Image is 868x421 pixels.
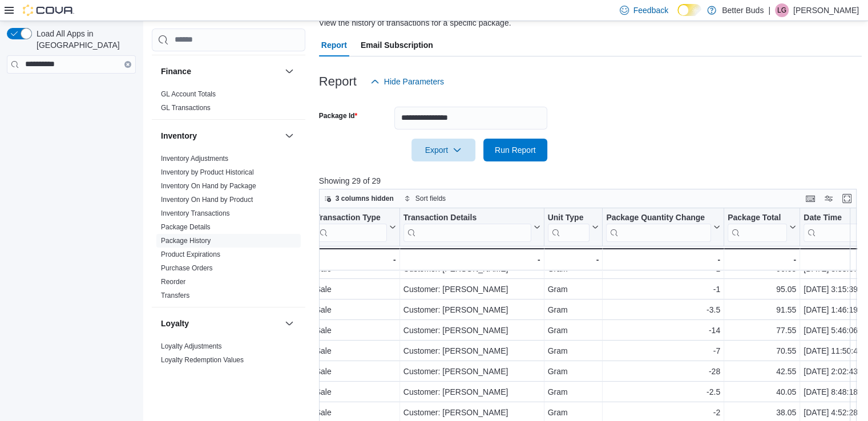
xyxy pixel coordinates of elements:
div: Sale [315,406,395,419]
a: Package Details [161,223,211,231]
div: Customer: [PERSON_NAME] [403,406,540,419]
div: -2 [606,406,720,419]
span: 3 columns hidden [336,194,394,203]
div: -2.5 [606,385,720,399]
a: Loyalty Redemption Values [161,356,244,364]
button: Package Quantity Change [606,212,720,241]
h3: Report [319,75,357,88]
h3: Finance [161,66,191,77]
div: -14 [606,323,720,337]
div: Transaction Details [403,212,531,241]
span: Package History [161,236,211,245]
button: Run Report [483,139,547,161]
button: Export [411,139,475,161]
div: Sale [315,365,395,378]
button: Inventory [161,130,280,141]
button: Finance [282,64,296,78]
div: Customer: [PERSON_NAME] [403,303,540,317]
div: Gram [547,344,599,358]
nav: Complex example [7,76,136,103]
span: Load All Apps in [GEOGRAPHIC_DATA] [32,28,136,51]
input: Dark Mode [677,4,701,16]
div: Sale [315,323,395,337]
button: Inventory [282,129,296,143]
div: Package Quantity Change [606,212,711,241]
div: Package Quantity Change [606,212,711,223]
div: 91.55 [728,303,796,317]
div: Gram [547,282,599,296]
div: 42.55 [728,365,796,378]
span: GL Account Totals [161,90,216,99]
span: Inventory On Hand by Product [161,195,253,204]
div: Gram [547,303,599,317]
button: 3 columns hidden [320,192,398,205]
span: Dark Mode [677,16,678,17]
div: Finance [152,87,305,119]
span: Feedback [633,5,668,16]
button: Keyboard shortcuts [804,192,817,205]
span: Package Details [161,222,211,232]
p: Better Buds [722,3,764,17]
button: Hide Parameters [366,70,449,93]
div: 77.55 [728,323,796,337]
h3: Loyalty [161,318,189,329]
div: 38.05 [728,406,796,419]
div: - [606,253,720,266]
button: Transaction Type [315,212,395,241]
div: View the history of transactions for a specific package. [319,17,511,29]
a: Inventory Adjustments [161,155,228,163]
div: Gram [547,406,599,419]
div: Transaction Details [403,212,531,223]
div: Package Total [728,212,787,223]
h3: Inventory [161,130,197,141]
div: Lupe Gutierrez [775,3,789,17]
div: Customer: [PERSON_NAME] [403,385,540,399]
div: Inventory [152,152,305,307]
span: Inventory On Hand by Package [161,181,256,191]
a: Loyalty Adjustments [161,342,222,350]
label: Package Id [319,111,357,120]
div: Sale [315,344,395,358]
span: GL Transactions [161,103,211,112]
button: Package Total [728,212,796,241]
div: 96.05 [728,262,796,276]
div: Customer: [PERSON_NAME] [403,344,540,358]
div: Loyalty [152,339,305,371]
div: -28 [606,365,720,378]
span: Product Expirations [161,250,220,259]
div: 40.05 [728,385,796,399]
span: Sort fields [415,194,446,203]
span: Inventory Adjustments [161,154,228,163]
div: Customer: [PERSON_NAME] [403,323,540,337]
div: - [403,253,540,266]
div: Unit Type [547,212,590,223]
div: Customer: [PERSON_NAME] [403,365,540,378]
button: Enter fullscreen [840,192,854,205]
div: Gram [547,262,599,276]
div: Sale [315,282,395,296]
p: [PERSON_NAME] [793,3,859,17]
div: -7 [606,344,720,358]
img: Cova [23,5,74,16]
a: Package History [161,237,211,245]
button: Transaction Details [403,212,540,241]
p: | [768,3,770,17]
span: Purchase Orders [161,264,213,273]
div: - [728,253,796,266]
button: Loyalty [282,317,296,330]
button: Clear input [124,61,131,68]
div: Gram [547,365,599,378]
span: Reorder [161,277,185,286]
a: Transfers [161,292,189,299]
button: Finance [161,66,280,77]
div: 70.55 [728,344,796,358]
div: - [547,253,599,266]
a: Purchase Orders [161,264,213,272]
p: Showing 29 of 29 [319,175,862,187]
span: Loyalty Redemption Values [161,355,244,365]
div: Package Total [728,212,787,241]
span: LG [777,3,786,17]
span: Email Subscription [361,34,433,56]
button: Unit Type [547,212,599,241]
a: Inventory On Hand by Package [161,182,256,190]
